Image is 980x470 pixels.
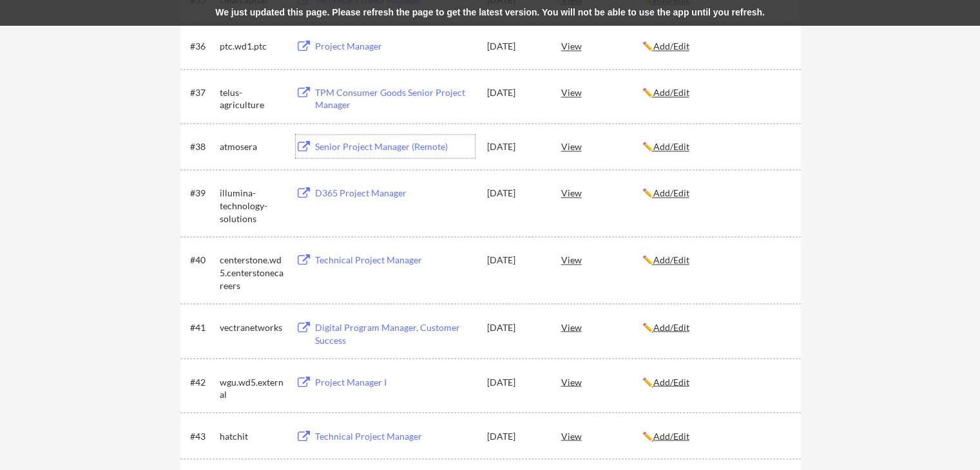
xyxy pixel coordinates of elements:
[190,187,215,200] div: #39
[315,40,475,53] div: Project Manager
[315,375,475,388] div: Project Manager I
[315,321,475,346] div: Digital Program Manager, Customer Success
[653,376,689,387] u: Add/Edit
[642,375,789,388] div: ✏️
[642,321,789,334] div: ✏️
[487,86,544,99] div: [DATE]
[190,429,215,442] div: #43
[561,315,642,338] div: View
[190,40,215,53] div: #36
[190,321,215,334] div: #41
[642,254,789,267] div: ✏️
[220,140,284,153] div: atmosera
[315,140,475,153] div: Senior Project Manager (Remote)
[561,34,642,57] div: View
[220,321,284,334] div: vectranetworks
[487,429,544,442] div: [DATE]
[561,135,642,158] div: View
[220,429,284,442] div: hatchit
[487,375,544,388] div: [DATE]
[642,187,789,200] div: ✏️
[653,41,689,52] u: Add/Edit
[642,86,789,99] div: ✏️
[561,181,642,204] div: View
[653,254,689,265] u: Add/Edit
[220,254,284,292] div: centerstone.wd5.centerstonecareers
[653,187,689,198] u: Add/Edit
[653,321,689,332] u: Add/Edit
[487,187,544,200] div: [DATE]
[487,321,544,334] div: [DATE]
[220,187,284,225] div: illumina-technology-solutions
[561,248,642,271] div: View
[190,375,215,388] div: #42
[642,429,789,442] div: ✏️
[561,370,642,393] div: View
[315,429,475,442] div: Technical Project Manager
[653,141,689,152] u: Add/Edit
[561,80,642,104] div: View
[190,86,215,99] div: #37
[220,40,284,53] div: ptc.wd1.ptc
[642,40,789,53] div: ✏️
[653,430,689,441] u: Add/Edit
[487,254,544,267] div: [DATE]
[220,375,284,400] div: wgu.wd5.external
[315,86,475,111] div: TPM Consumer Goods Senior Project Manager
[190,140,215,153] div: #38
[487,40,544,53] div: [DATE]
[487,140,544,153] div: [DATE]
[315,187,475,200] div: D365 Project Manager
[561,424,642,447] div: View
[190,254,215,267] div: #40
[653,87,689,98] u: Add/Edit
[220,86,284,111] div: telus-agriculture
[315,254,475,267] div: Technical Project Manager
[642,140,789,153] div: ✏️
